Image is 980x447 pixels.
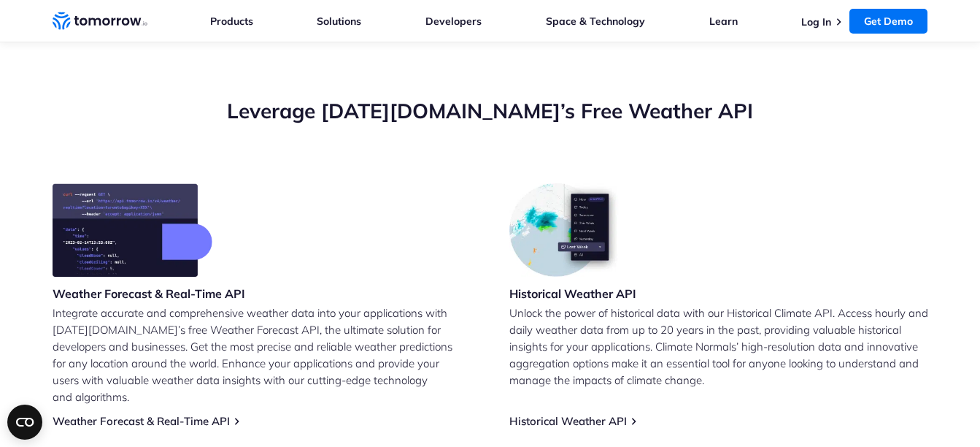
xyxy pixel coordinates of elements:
a: Home link [53,10,147,32]
a: Historical Weather API [509,414,627,428]
a: Weather Forecast & Real-Time API [53,414,230,428]
h2: Leverage [DATE][DOMAIN_NAME]’s Free Weather API [53,97,928,125]
button: Open CMP widget [7,405,42,440]
a: Get Demo [849,9,927,34]
a: Developers [425,15,482,28]
a: Space & Technology [546,15,645,28]
a: Learn [709,15,738,28]
h3: Historical Weather API [509,286,636,302]
a: Log In [801,15,831,28]
p: Unlock the power of historical data with our Historical Climate API. Access hourly and daily weat... [509,305,928,389]
a: Products [210,15,253,28]
a: Solutions [317,15,361,28]
p: Integrate accurate and comprehensive weather data into your applications with [DATE][DOMAIN_NAME]... [53,305,471,405]
h3: Weather Forecast & Real-Time API [53,286,245,302]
